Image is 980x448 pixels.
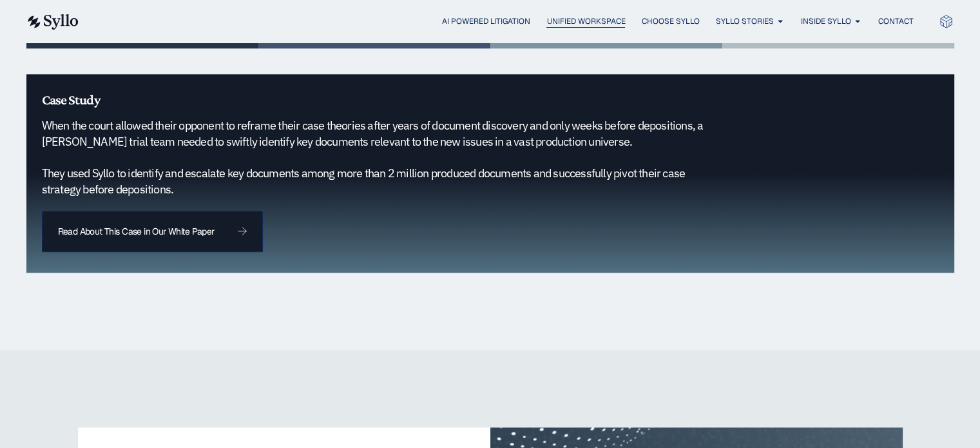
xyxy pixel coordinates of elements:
a: Read About This Case in Our White Paper [42,211,263,252]
h5: When the court allowed their opponent to reframe their case theories after years of document disc... [42,118,722,197]
a: AI Powered Litigation [442,15,530,27]
span: Read About This Case in Our White Paper [58,227,215,236]
div: Menu Toggle [104,15,913,28]
a: Unified Workspace [546,15,625,27]
img: syllo [26,14,79,30]
a: Inside Syllo [800,15,850,27]
nav: Menu [104,15,913,28]
a: Contact [878,15,913,27]
a: Choose Syllo [641,15,699,27]
a: Syllo Stories [715,15,773,27]
span: Case Study [42,92,100,108]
